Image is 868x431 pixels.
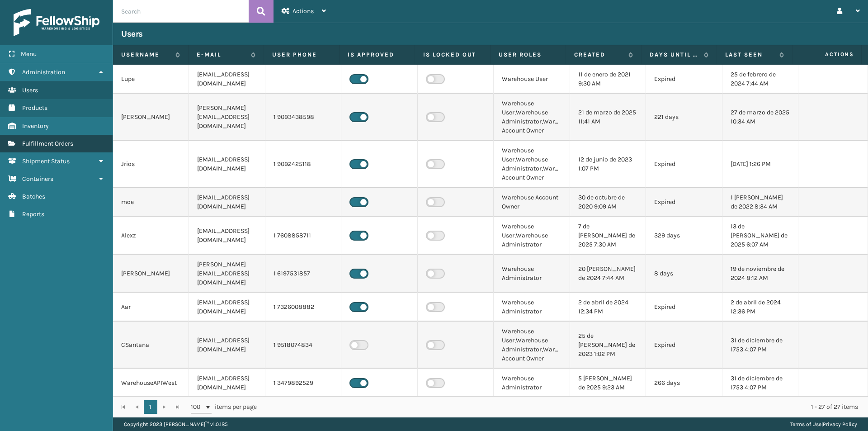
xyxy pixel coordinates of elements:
[22,122,49,130] span: Inventory
[499,51,557,59] label: User Roles
[197,51,246,59] label: E-mail
[189,188,265,217] td: [EMAIL_ADDRESS][DOMAIN_NAME]
[646,293,722,322] td: Expired
[189,293,265,322] td: [EMAIL_ADDRESS][DOMAIN_NAME]
[113,188,189,217] td: moe
[22,68,65,76] span: Administration
[570,293,646,322] td: 2 de abril de 2024 12:34 PM
[570,217,646,255] td: 7 de [PERSON_NAME] de 2025 7:30 AM
[113,293,189,322] td: Aar
[646,322,722,369] td: Expired
[265,255,341,293] td: 1 6197531857
[265,322,341,369] td: 1 9518074834
[722,94,798,141] td: 27 de marzo de 2025 10:34 AM
[570,94,646,141] td: 21 de marzo de 2025 11:41 AM
[722,322,798,369] td: 31 de diciembre de 1753 4:07 PM
[121,51,171,59] label: Username
[494,255,570,293] td: Warehouse Administrator
[144,400,157,414] a: 1
[574,51,624,59] label: Created
[22,157,70,165] span: Shipment Status
[646,188,722,217] td: Expired
[21,50,37,58] span: Menu
[722,217,798,255] td: 13 de [PERSON_NAME] de 2025 6:07 AM
[265,369,341,398] td: 1 3479892529
[113,65,189,94] td: Lupe
[121,28,143,39] h3: Users
[189,369,265,398] td: [EMAIL_ADDRESS][DOMAIN_NAME]
[722,369,798,398] td: 31 de diciembre de 1753 4:07 PM
[722,293,798,322] td: 2 de abril de 2024 12:36 PM
[823,421,857,427] a: Privacy Policy
[650,51,699,59] label: Days until password expires
[494,293,570,322] td: Warehouse Administrator
[22,140,73,147] span: Fulfillment Orders
[494,369,570,398] td: Warehouse Administrator
[646,141,722,188] td: Expired
[494,322,570,369] td: Warehouse User,Warehouse Administrator,Warehouse Account Owner
[423,51,482,59] label: Is Locked Out
[646,65,722,94] td: Expired
[722,65,798,94] td: 25 de febrero de 2024 7:44 AM
[265,293,341,322] td: 1 7326008882
[790,417,857,431] div: |
[265,94,341,141] td: 1 9093438598
[570,188,646,217] td: 30 de octubre de 2020 9:09 AM
[14,9,99,36] img: logo
[113,322,189,369] td: CSantana
[494,141,570,188] td: Warehouse User,Warehouse Administrator,Warehouse Account Owner
[570,65,646,94] td: 11 de enero de 2021 9:30 AM
[265,141,341,188] td: 1 9092425118
[570,255,646,293] td: 20 [PERSON_NAME] de 2024 7:44 AM
[191,403,204,412] span: 100
[124,417,228,431] p: Copyright 2023 [PERSON_NAME]™ v 1.0.185
[494,217,570,255] td: Warehouse User,Warehouse Administrator
[265,217,341,255] td: 1 7608858711
[113,94,189,141] td: [PERSON_NAME]
[646,217,722,255] td: 329 days
[113,141,189,188] td: Jrios
[494,188,570,217] td: Warehouse Account Owner
[113,255,189,293] td: [PERSON_NAME]
[494,94,570,141] td: Warehouse User,Warehouse Administrator,Warehouse Account Owner
[113,369,189,398] td: WarehouseAPIWest
[189,322,265,369] td: [EMAIL_ADDRESS][DOMAIN_NAME]
[348,51,406,59] label: Is Approved
[646,255,722,293] td: 8 days
[790,421,821,427] a: Terms of Use
[189,217,265,255] td: [EMAIL_ADDRESS][DOMAIN_NAME]
[189,65,265,94] td: [EMAIL_ADDRESS][DOMAIN_NAME]
[189,141,265,188] td: [EMAIL_ADDRESS][DOMAIN_NAME]
[646,369,722,398] td: 266 days
[570,141,646,188] td: 12 de junio de 2023 1:07 PM
[189,94,265,141] td: [PERSON_NAME][EMAIL_ADDRESS][DOMAIN_NAME]
[722,141,798,188] td: [DATE] 1:26 PM
[725,51,775,59] label: Last Seen
[189,255,265,293] td: [PERSON_NAME][EMAIL_ADDRESS][DOMAIN_NAME]
[22,86,38,94] span: Users
[722,188,798,217] td: 1 [PERSON_NAME] de 2022 8:34 AM
[22,175,53,183] span: Containers
[570,369,646,398] td: 5 [PERSON_NAME] de 2025 9:23 AM
[191,400,257,414] span: items per page
[269,403,858,412] div: 1 - 27 of 27 items
[570,322,646,369] td: 25 de [PERSON_NAME] de 2023 1:02 PM
[494,65,570,94] td: Warehouse User
[722,255,798,293] td: 19 de noviembre de 2024 8:12 AM
[113,217,189,255] td: Alexz
[22,104,47,112] span: Products
[22,210,44,218] span: Reports
[272,51,331,59] label: User phone
[292,7,314,15] span: Actions
[795,47,859,62] span: Actions
[22,193,45,200] span: Batches
[646,94,722,141] td: 221 days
